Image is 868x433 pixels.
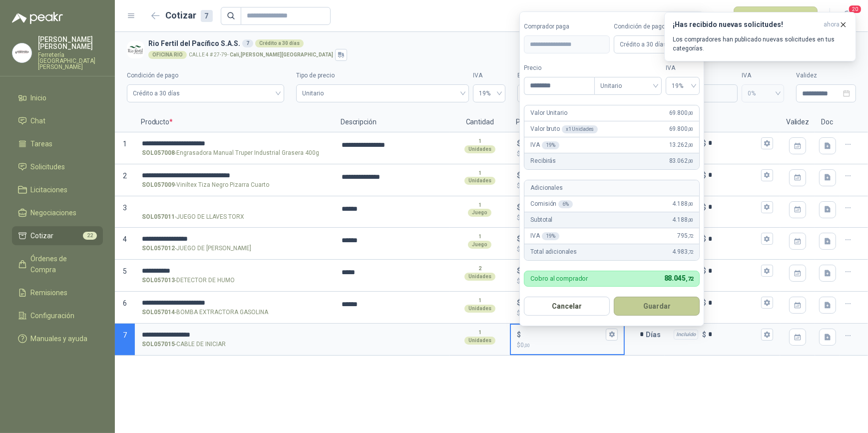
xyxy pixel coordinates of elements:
div: 19 % [542,141,559,149]
span: 7 [123,331,127,339]
span: 4.188 [673,199,694,209]
a: Inicio [12,88,103,107]
span: ,00 [524,343,530,348]
p: Total adicionales [530,247,577,257]
p: 1 [478,297,481,305]
p: $ [517,265,521,276]
label: Condición de pago [614,22,700,31]
button: Cancelar [524,297,610,316]
p: - BOMBA EXTRACTORA GASOLINA [142,308,268,317]
a: Licitaciones [12,180,103,199]
label: Entrega [517,71,562,80]
p: Comisión [530,199,573,209]
p: - JUEGO DE [PERSON_NAME] [142,244,251,253]
strong: SOL057013 [142,276,175,285]
span: Remisiones [31,287,68,298]
p: Los compradores han publicado nuevas solicitudes en tus categorías. [673,35,848,53]
button: Incluido $ [761,201,773,213]
span: 5 [123,267,127,275]
span: Solicitudes [31,161,65,172]
button: Publicar cotizaciones [734,6,818,25]
div: OFICINA RIO [148,51,187,59]
div: Crédito a 30 días [255,39,304,47]
label: Tipo de precio [296,71,469,80]
span: 6 [123,299,127,307]
label: IVA [742,71,784,80]
a: Negociaciones [12,203,103,222]
strong: SOL057014 [142,308,175,317]
span: Crédito a 30 días [133,86,278,101]
span: 0 [520,342,530,349]
div: Unidades [464,305,495,313]
span: 13.262 [669,140,694,150]
p: Validez [780,112,815,132]
input: Incluido $ [708,267,759,275]
p: $ [517,213,618,223]
input: Incluido $ [708,331,759,338]
span: 2 [123,172,127,180]
a: Tareas [12,134,103,153]
label: Comprador paga [524,22,610,31]
p: Cantidad [450,112,510,132]
p: IVA [530,231,559,241]
label: Condición de pago [127,71,284,80]
span: ,00 [688,126,694,132]
img: Company Logo [127,41,144,58]
span: ,00 [688,217,694,223]
span: ,00 [688,110,694,116]
label: Precio [524,63,594,73]
div: x 1 Unidades [562,125,598,133]
span: 83.062 [669,156,694,166]
span: ,72 [688,249,694,255]
input: $$0,00 [523,331,604,338]
span: Crédito a 30 días [620,37,694,52]
span: Configuración [31,310,75,321]
p: Doc [815,112,840,132]
input: SOL057009-Viniltex Tiza Negro Pizarra Cuarto [142,172,328,179]
h2: Cotizar [166,8,213,22]
a: Configuración [12,306,103,325]
p: Subtotal [530,215,552,225]
button: Incluido $ [761,297,773,309]
input: SOL057013-DETECTOR DE HUMO [142,267,328,275]
button: ¡Has recibido nuevas solicitudes!ahora Los compradores han publicado nuevas solicitudes en tus ca... [664,12,856,61]
p: IVA [530,140,559,150]
button: Incluido $ [761,329,773,341]
p: $ [517,329,521,340]
p: $ [517,309,618,318]
h3: ¡Has recibido nuevas solicitudes! [673,20,820,29]
a: Cotizar22 [12,226,103,245]
p: 2 [478,265,481,273]
button: Incluido $ [761,169,773,181]
button: Incluido $ [761,265,773,277]
span: Unitario [600,78,656,93]
p: Adicionales [530,183,562,193]
input: Incluido $ [708,235,759,243]
span: 88.045 [664,274,694,282]
span: ,00 [688,201,694,207]
input: Incluido $ [708,171,759,179]
span: Licitaciones [31,184,68,195]
p: Ferretería [GEOGRAPHIC_DATA][PERSON_NAME] [38,52,103,70]
strong: Cali , [PERSON_NAME][GEOGRAPHIC_DATA] [230,52,333,57]
p: $ [517,181,618,191]
p: Valor Unitario [530,108,567,118]
p: $ [517,277,618,286]
button: $$0,00 [606,329,618,341]
strong: SOL057009 [142,180,175,190]
span: 20 [848,4,862,14]
p: 1 [478,169,481,177]
div: Unidades [464,145,495,153]
label: IVA [473,71,505,80]
strong: SOL057015 [142,340,175,349]
input: SOL057014-BOMBA EXTRACTORA GASOLINA [142,299,328,307]
strong: SOL057012 [142,244,175,253]
input: SOL057008-Engrasadora Manual Truper Industrial Grasera 400g [142,140,328,147]
span: 69.800 [669,108,694,118]
span: ,00 [688,142,694,148]
p: CALLE 4 # 27-79 - [189,52,333,57]
div: 7 [242,39,253,47]
p: 1 [478,233,481,241]
input: Incluido $ [708,139,759,147]
div: Incluido [674,330,698,340]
